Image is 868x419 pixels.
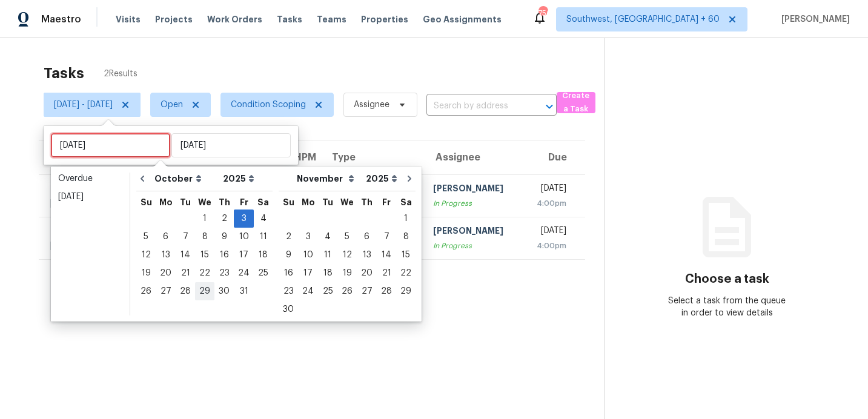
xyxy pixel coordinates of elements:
div: 1 [195,210,214,227]
div: 756 [538,7,547,19]
div: 11 [318,246,337,263]
div: 2 [279,228,298,245]
div: Wed Oct 22 2025 [195,264,214,282]
div: [STREET_ADDRESS] [50,225,273,240]
div: Thu Nov 27 2025 [357,282,377,300]
div: [GEOGRAPHIC_DATA], [GEOGRAPHIC_DATA], 33179 [50,197,273,209]
div: Wed Nov 26 2025 [337,282,357,300]
div: 8 [195,228,214,245]
span: Assignee [354,99,389,111]
div: 12 [337,246,357,263]
div: Fri Oct 24 2025 [234,264,254,282]
div: 26 [337,283,357,300]
button: Go to previous month [133,167,151,191]
select: Year [220,170,257,188]
span: 2 Results [104,68,137,80]
select: Month [151,170,220,188]
div: 21 [377,265,396,282]
div: 5 [136,228,156,245]
div: Sat Nov 22 2025 [396,264,416,282]
input: Sat, Jan 01 [51,133,170,157]
abbr: Friday [382,198,391,206]
div: Sat Nov 01 2025 [396,209,416,228]
div: 24 [298,283,318,300]
div: Sat Nov 08 2025 [396,228,416,246]
div: Wed Oct 01 2025 [195,209,214,228]
div: [STREET_ADDRESS] [50,182,273,197]
select: Month [294,170,363,188]
div: Sat Oct 11 2025 [254,228,273,246]
abbr: Tuesday [180,198,191,206]
button: Go to next month [400,167,419,191]
div: Sun Oct 19 2025 [136,264,156,282]
div: Thu Nov 06 2025 [357,228,377,246]
div: 5 [337,228,357,245]
div: 6 [156,228,176,245]
div: 21 [176,265,195,282]
div: Tue Nov 11 2025 [318,246,337,264]
div: In Progress [433,240,512,252]
abbr: Thursday [219,198,230,206]
span: Teams [317,13,346,25]
div: Thu Oct 02 2025 [214,209,234,228]
div: Fri Nov 28 2025 [377,282,396,300]
div: 14 [176,246,195,263]
span: Tasks [277,15,302,24]
div: 18 [318,265,337,282]
span: Projects [155,13,193,25]
abbr: Saturday [257,198,269,206]
div: Sun Oct 26 2025 [136,282,156,300]
div: 27 [156,283,176,300]
div: Sun Nov 09 2025 [279,246,298,264]
div: 22 [195,265,214,282]
div: 4:00pm [531,197,566,209]
div: 9 [214,228,234,245]
div: 20 [156,265,176,282]
div: 6 [357,228,377,245]
th: HPM [282,140,319,174]
div: Thu Oct 30 2025 [214,282,234,300]
div: Sun Nov 16 2025 [279,264,298,282]
div: In Progress [433,197,512,209]
div: 16 [279,265,298,282]
div: 4 [318,228,337,245]
div: 17 [298,265,318,282]
div: Tue Nov 18 2025 [318,264,337,282]
div: Mon Nov 10 2025 [298,246,318,264]
div: Fri Nov 14 2025 [377,246,396,264]
div: 26 [136,283,156,300]
abbr: Wednesday [198,198,211,206]
div: Fri Nov 21 2025 [377,264,396,282]
abbr: Tuesday [322,198,333,206]
div: 25 [318,283,337,300]
div: Sun Nov 30 2025 [279,300,298,318]
div: 1 [396,210,416,227]
div: 23 [279,283,298,300]
div: 3 [298,228,318,245]
abbr: Friday [240,198,248,206]
abbr: Wednesday [340,198,354,206]
div: Mon Oct 20 2025 [156,264,176,282]
div: 10 [234,228,254,245]
span: [PERSON_NAME] [777,13,850,25]
div: Select a task from the queue in order to view details [666,295,788,319]
div: 29 [195,283,214,300]
div: Mon Oct 13 2025 [156,246,176,264]
div: Wed Nov 12 2025 [337,246,357,264]
div: Sun Oct 05 2025 [136,228,156,246]
div: 15 [396,246,416,263]
span: Work Orders [207,13,262,25]
div: 27 [357,283,377,300]
div: 20 [357,265,377,282]
button: Create a Task [557,92,595,113]
span: Southwest, [GEOGRAPHIC_DATA] + 60 [566,13,720,25]
div: [PERSON_NAME] [433,225,512,240]
h3: Choose a task [685,273,769,285]
div: Tue Nov 04 2025 [318,228,337,246]
span: Properties [361,13,408,25]
div: 7 [377,228,396,245]
th: Assignee [423,140,522,174]
abbr: Monday [302,198,315,206]
span: Condition Scoping [231,99,306,111]
span: Maestro [41,13,81,25]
